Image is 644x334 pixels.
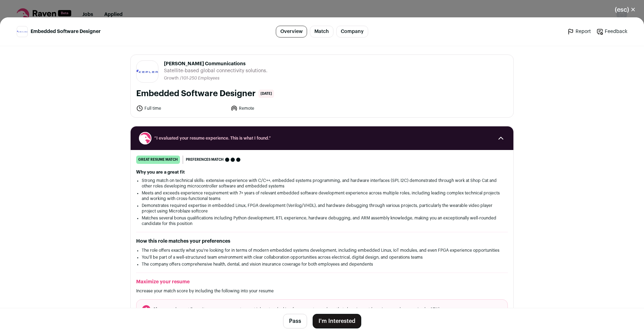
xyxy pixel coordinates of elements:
li: Remote [231,105,321,112]
button: Pass [283,314,307,328]
a: Feedback [596,28,627,35]
img: 775b99079d6efd23b57d31e6fbb68c1ae7ca4f5a33a57fba1e4e6c151d921fb7.png [137,69,158,74]
h2: Why you are a great fit [136,169,508,175]
span: “I evaluated your resume experience. This is what I found.” [154,135,490,141]
img: 775b99079d6efd23b57d31e6fbb68c1ae7ca4f5a33a57fba1e4e6c151d921fb7.png [17,30,27,33]
h2: Maximize your resume [136,278,508,285]
li: Strong match on technical skills: extensive experience with C/C++, embedded systems programming, ... [142,178,502,189]
span: Preferences match [186,156,224,163]
button: I'm Interested [313,314,361,328]
li: Growth [164,76,180,81]
div: great resume match [136,156,180,164]
span: [PERSON_NAME] Communications [164,60,267,67]
li: The company offers comprehensive health, dental, and vision insurance coverage for both employees... [142,261,502,267]
p: Increase your match score by including the following into your resume [136,288,508,294]
li: Demonstrates required expertise in embedded Linux, FPGA development (Verilog/VHDL), and hardware ... [142,203,502,214]
a: Report [567,28,591,35]
span: Satellite-based global connectivity solutions. [164,67,267,74]
span: Show your impact. [153,307,190,311]
span: Embedded Software Designer [31,28,101,35]
span: 101-250 Employees [182,76,220,80]
h2: How this role matches your preferences [136,238,508,245]
li: Full time [136,105,226,112]
h1: Embedded Software Designer [136,88,256,99]
li: The role offers exactly what you're looking for in terms of modern embedded systems development, ... [142,248,502,253]
li: Meets and exceeds experience requirement with 7+ years of relevant embedded software development ... [142,190,502,201]
span: [DATE] [258,90,274,98]
button: Close modal [606,2,644,17]
li: / [180,76,220,81]
span: 1 [142,305,150,314]
a: Company [336,26,368,37]
li: Matches several bonus qualifications including Python development, RTL experience, hardware debug... [142,215,502,226]
a: Match [310,26,333,37]
span: Recruiters scan your most recent job or two looking for concrete numbers that show impact (e.g., ... [153,307,441,312]
li: You'll be part of a well-structured team environment with clear collaboration opportunities acros... [142,254,502,260]
a: Overview [276,26,307,37]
